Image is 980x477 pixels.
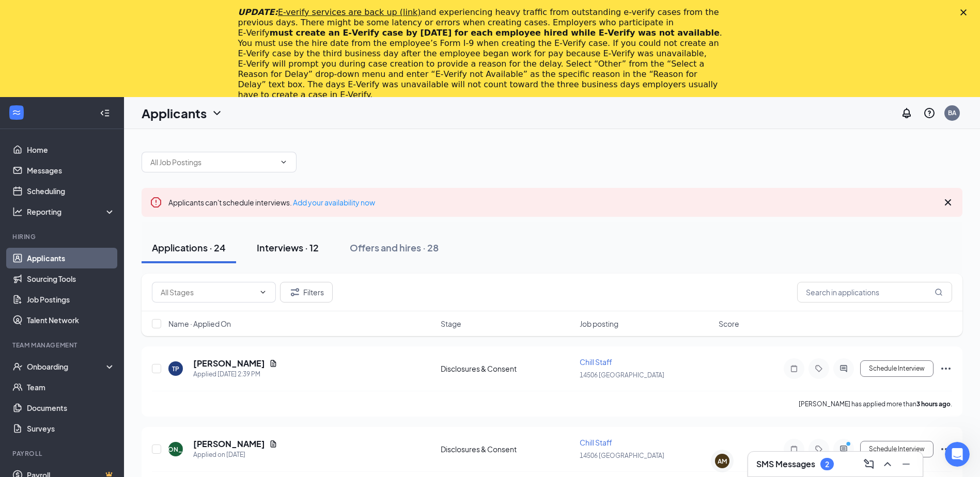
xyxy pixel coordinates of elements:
[193,358,265,369] h5: [PERSON_NAME]
[860,441,934,457] button: Schedule Interview
[27,289,115,310] a: Job Postings
[27,377,115,397] a: Team
[441,363,573,374] div: Disclosures & Consent
[837,364,850,373] svg: ActiveChat
[12,206,23,217] svg: Analysis
[719,319,739,329] span: Score
[960,9,971,15] div: Close
[756,458,815,470] h3: SMS Messages
[293,198,375,207] a: Add your availability now
[289,286,301,298] svg: Filter
[12,449,113,458] div: Payroll
[269,359,277,368] svg: Document
[900,107,913,119] svg: Notifications
[813,445,825,453] svg: Tag
[150,156,275,168] input: All Job Postings
[580,452,664,459] span: 14506 [GEOGRAPHIC_DATA]
[580,371,664,379] span: 14506 [GEOGRAPHIC_DATA]
[278,7,421,17] a: E-verify services are back up (link)
[27,268,115,289] a: Sourcing Tools
[12,361,23,372] svg: UserCheck
[942,196,954,209] svg: Cross
[193,450,277,460] div: Applied on [DATE]
[269,440,277,448] svg: Document
[279,158,288,166] svg: ChevronDown
[161,287,255,298] input: All Stages
[861,456,877,472] button: ComposeMessage
[152,241,226,254] div: Applications · 24
[149,445,203,454] div: [PERSON_NAME]
[193,369,277,379] div: Applied [DATE] 2:39 PM
[12,341,113,349] div: Team Management
[350,241,439,254] div: Offers and hires · 28
[27,139,115,160] a: Home
[100,108,110,118] svg: Collapse
[441,444,573,454] div: Disclosures & Consent
[580,319,618,329] span: Job posting
[580,438,612,447] span: Chill Staff
[280,282,333,303] button: Filter Filters
[11,107,22,118] svg: WorkstreamLogo
[27,206,116,217] div: Reporting
[863,458,875,470] svg: ComposeMessage
[441,319,461,329] span: Stage
[900,458,912,470] svg: Minimize
[142,104,207,122] h1: Applicants
[27,310,115,330] a: Talent Network
[945,442,970,467] iframe: Intercom live chat
[172,364,179,373] div: TP
[27,248,115,268] a: Applicants
[168,319,231,329] span: Name · Applied On
[580,357,612,367] span: Chill Staff
[799,400,952,408] p: [PERSON_NAME] has applied more than .
[211,107,223,119] svg: ChevronDown
[270,28,720,38] b: must create an E‑Verify case by [DATE] for each employee hired while E‑Verify was not available
[193,438,265,450] h5: [PERSON_NAME]
[935,288,943,296] svg: MagnifyingGlass
[788,445,800,453] svg: Note
[844,441,856,449] svg: PrimaryDot
[860,360,934,377] button: Schedule Interview
[797,282,952,303] input: Search in applications
[898,456,914,472] button: Minimize
[27,160,115,181] a: Messages
[168,198,375,207] span: Applicants can't schedule interviews.
[788,364,800,373] svg: Note
[940,443,952,455] svg: Ellipses
[27,181,115,201] a: Scheduling
[238,7,421,17] i: UPDATE:
[27,418,115,439] a: Surveys
[813,364,825,373] svg: Tag
[257,241,319,254] div: Interviews · 12
[259,288,267,296] svg: ChevronDown
[837,445,850,453] svg: ActiveChat
[718,457,727,466] div: AM
[27,361,106,372] div: Onboarding
[12,232,113,241] div: Hiring
[825,460,829,469] div: 2
[948,108,956,117] div: BA
[27,397,115,418] a: Documents
[916,400,951,408] b: 3 hours ago
[881,458,894,470] svg: ChevronUp
[923,107,936,119] svg: QuestionInfo
[940,362,952,375] svg: Ellipses
[879,456,896,472] button: ChevronUp
[150,196,162,209] svg: Error
[238,7,726,100] div: and experiencing heavy traffic from outstanding e-verify cases from the previous days. There migh...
